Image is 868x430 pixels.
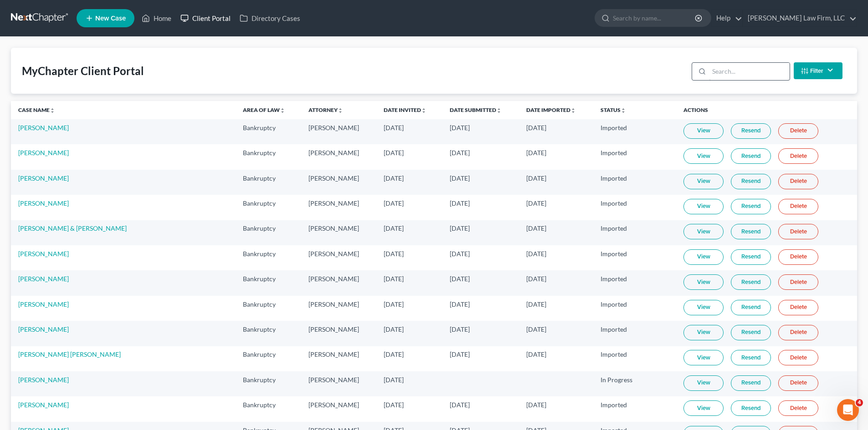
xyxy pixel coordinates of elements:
a: Resend [731,274,771,290]
span: [DATE] [384,149,404,157]
span: [DATE] [450,174,470,182]
a: View [683,350,724,365]
span: [DATE] [450,401,470,409]
td: Imported [593,144,676,169]
span: [DATE] [384,300,404,308]
i: unfold_more [338,108,343,113]
td: [PERSON_NAME] [301,371,376,396]
a: View [683,123,724,139]
span: New Case [95,15,126,22]
a: Resend [731,224,771,239]
span: [DATE] [526,275,546,283]
a: Home [137,10,176,26]
a: Date Importedunfold_more [526,106,576,113]
td: [PERSON_NAME] [301,245,376,270]
td: Imported [593,270,676,295]
a: [PERSON_NAME] [18,174,69,182]
a: [PERSON_NAME] [PERSON_NAME] [18,350,121,358]
a: Directory Cases [235,10,305,26]
span: [DATE] [384,275,404,283]
span: [DATE] [526,350,546,358]
a: Client Portal [176,10,235,26]
span: [DATE] [384,325,404,333]
a: [PERSON_NAME] [18,149,69,157]
span: [DATE] [450,325,470,333]
a: [PERSON_NAME] [18,199,69,207]
td: Imported [593,245,676,270]
td: In Progress [593,371,676,396]
td: Imported [593,220,676,245]
a: View [683,199,724,214]
span: [DATE] [450,124,470,132]
td: [PERSON_NAME] [301,119,376,144]
td: Imported [593,296,676,321]
a: Resend [731,199,771,214]
span: [DATE] [526,250,546,258]
i: unfold_more [621,108,626,113]
i: unfold_more [496,108,502,113]
span: [DATE] [384,199,404,207]
input: Search by name... [613,10,696,26]
span: [DATE] [526,174,546,182]
td: Bankruptcy [236,270,301,295]
span: [DATE] [384,174,404,182]
td: Imported [593,396,676,421]
td: Bankruptcy [236,396,301,421]
td: Bankruptcy [236,371,301,396]
td: Bankruptcy [236,296,301,321]
td: Imported [593,170,676,195]
a: Help [712,10,742,26]
span: [DATE] [450,224,470,232]
th: Actions [676,101,857,119]
span: 4 [856,399,863,406]
span: [DATE] [384,350,404,358]
a: Case Nameunfold_more [18,106,55,113]
span: [DATE] [384,250,404,258]
span: [DATE] [384,124,404,132]
i: unfold_more [421,108,426,113]
a: Delete [778,300,818,315]
button: Filter [794,62,842,79]
a: View [683,148,724,164]
a: [PERSON_NAME] [18,376,69,384]
span: [DATE] [526,199,546,207]
span: [DATE] [526,300,546,308]
a: Delete [778,199,818,214]
a: Delete [778,350,818,365]
td: [PERSON_NAME] [301,346,376,371]
a: View [683,300,724,315]
a: View [683,174,724,189]
td: [PERSON_NAME] [301,396,376,421]
a: Resend [731,350,771,365]
a: Delete [778,400,818,416]
a: Delete [778,224,818,239]
td: [PERSON_NAME] [301,220,376,245]
span: [DATE] [450,149,470,157]
a: Delete [778,375,818,391]
i: unfold_more [50,108,55,113]
a: Statusunfold_more [601,106,626,113]
td: Bankruptcy [236,321,301,346]
span: [DATE] [384,401,404,409]
a: Delete [778,123,818,139]
span: [DATE] [526,401,546,409]
a: Resend [731,174,771,189]
a: [PERSON_NAME] [18,401,69,409]
a: [PERSON_NAME] & [PERSON_NAME] [18,224,127,232]
span: [DATE] [450,300,470,308]
span: [DATE] [384,376,404,384]
td: [PERSON_NAME] [301,144,376,169]
iframe: Intercom live chat [837,399,859,421]
td: Imported [593,195,676,220]
span: [DATE] [450,250,470,258]
a: Attorneyunfold_more [308,106,343,113]
td: [PERSON_NAME] [301,270,376,295]
td: Imported [593,119,676,144]
a: Delete [778,249,818,265]
a: View [683,400,724,416]
a: View [683,249,724,265]
td: Imported [593,321,676,346]
td: Bankruptcy [236,195,301,220]
div: MyChapter Client Portal [22,64,144,78]
td: [PERSON_NAME] [301,170,376,195]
